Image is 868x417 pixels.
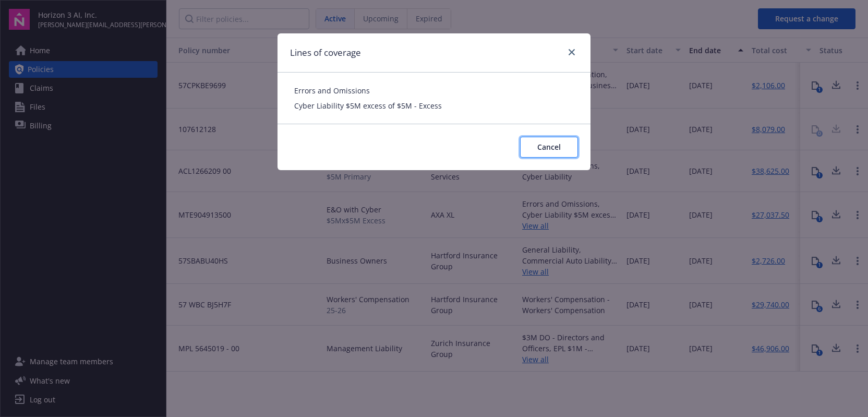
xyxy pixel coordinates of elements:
[565,46,578,58] a: close
[294,100,574,111] span: Cyber Liability $5M excess of $5M - Excess
[294,85,574,96] span: Errors and Omissions
[520,137,578,158] button: Cancel
[537,142,561,152] span: Cancel
[290,46,361,59] h1: Lines of coverage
